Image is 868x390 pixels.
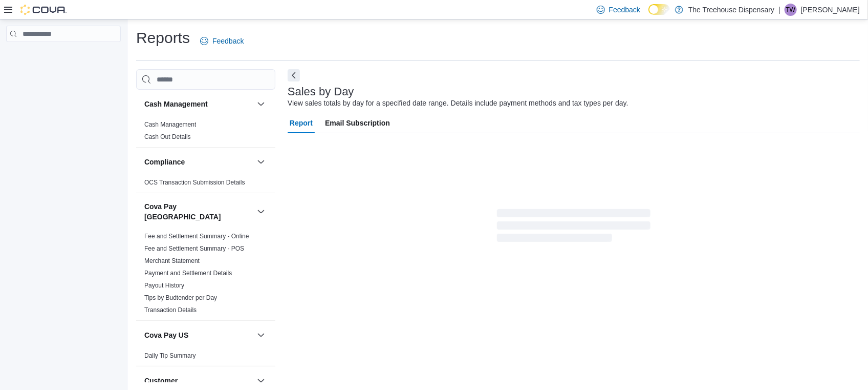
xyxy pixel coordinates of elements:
[144,257,200,265] span: Merchant Statement
[786,4,796,16] span: TW
[144,245,244,252] a: Fee and Settlement Summary - POS
[144,330,253,340] button: Cova Pay US
[144,179,245,186] a: OCS Transaction Submission Details
[144,282,184,289] a: Payout History
[6,44,121,69] nav: Complex example
[290,113,313,133] span: Report
[144,233,249,240] a: Fee and Settlement Summary - Online
[136,350,275,366] div: Cova Pay US
[144,244,244,253] span: Fee and Settlement Summary - POS
[255,98,267,110] button: Cash Management
[144,133,191,141] span: Cash Out Details
[212,36,244,46] span: Feedback
[255,156,267,168] button: Compliance
[144,270,232,277] a: Payment and Settlement Details
[144,376,178,386] h3: Customer
[144,232,249,240] span: Fee and Settlement Summary - Online
[255,329,267,341] button: Cova Pay US
[497,211,650,244] span: Loading
[144,294,217,302] span: Tips by Budtender per Day
[144,376,253,386] button: Customer
[144,306,197,314] span: Transaction Details
[144,99,208,109] h3: Cash Management
[20,5,67,15] img: Cova
[144,157,185,167] h3: Compliance
[136,230,275,320] div: Cova Pay [GEOGRAPHIC_DATA]
[325,113,390,133] span: Email Subscription
[144,352,196,360] span: Daily Tip Summary
[144,201,253,222] button: Cova Pay [GEOGRAPHIC_DATA]
[144,99,253,109] button: Cash Management
[255,206,267,218] button: Cova Pay [GEOGRAPHIC_DATA]
[288,86,354,98] h3: Sales by Day
[144,294,217,301] a: Tips by Budtender per Day
[688,4,774,16] p: The Treehouse Dispensary
[785,4,797,16] div: Tina Wilkins
[144,121,196,128] a: Cash Management
[144,257,200,264] a: Merchant Statement
[144,133,191,140] a: Cash Out Details
[136,28,190,48] h1: Reports
[196,31,248,51] a: Feedback
[778,4,780,16] p: |
[255,375,267,387] button: Customer
[144,306,197,314] a: Transaction Details
[288,69,300,81] button: Next
[144,269,232,277] span: Payment and Settlement Details
[144,281,184,290] span: Payout History
[136,176,275,193] div: Compliance
[144,352,196,359] a: Daily Tip Summary
[288,98,628,109] div: View sales totals by day for a specified date range. Details include payment methods and tax type...
[144,157,253,167] button: Compliance
[609,5,640,15] span: Feedback
[648,4,670,15] input: Dark Mode
[144,330,188,340] h3: Cova Pay US
[801,4,860,16] p: [PERSON_NAME]
[136,118,275,147] div: Cash Management
[144,120,196,129] span: Cash Management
